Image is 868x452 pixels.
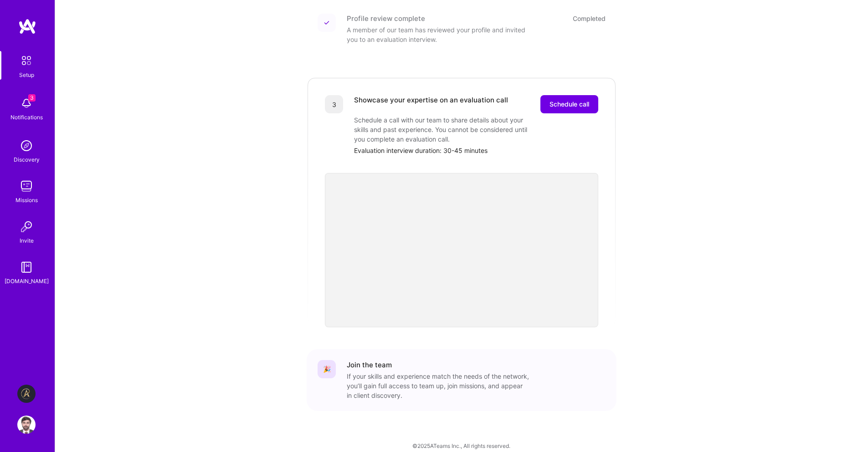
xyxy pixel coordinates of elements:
div: [DOMAIN_NAME] [5,276,49,286]
img: discovery [17,137,36,155]
img: teamwork [17,177,36,195]
div: Notifications [10,112,43,122]
img: bell [17,94,36,112]
a: User Avatar [15,416,38,434]
div: Setup [19,70,34,80]
a: Aldea: Transforming Behavior Change Through AI-Driven Coaching [15,385,38,403]
div: If your skills and experience match the needs of the network, you’ll gain full access to team up,... [347,371,529,400]
span: 3 [28,94,36,102]
div: Schedule a call with our team to share details about your skills and past experience. You cannot ... [354,115,536,144]
img: logo [18,18,36,35]
iframe: video [325,173,598,327]
img: Completed [324,20,329,25]
span: Schedule call [550,100,589,109]
button: Schedule call [540,95,598,113]
img: guide book [17,258,36,276]
div: Join the team [347,360,392,370]
div: Missions [15,195,38,205]
img: setup [17,51,36,70]
div: Evaluation interview duration: 30-45 minutes [354,146,598,155]
div: Invite [20,236,34,245]
div: Completed [573,14,606,23]
div: A member of our team has reviewed your profile and invited you to an evaluation interview. [347,25,529,44]
img: Aldea: Transforming Behavior Change Through AI-Driven Coaching [17,385,36,403]
div: Discovery [14,155,40,164]
img: Invite [17,218,36,236]
div: Showcase your expertise on an evaluation call [354,95,508,113]
div: Profile review complete [347,14,425,23]
div: 3 [325,95,343,113]
img: User Avatar [17,416,36,434]
div: 🎉 [318,360,336,378]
